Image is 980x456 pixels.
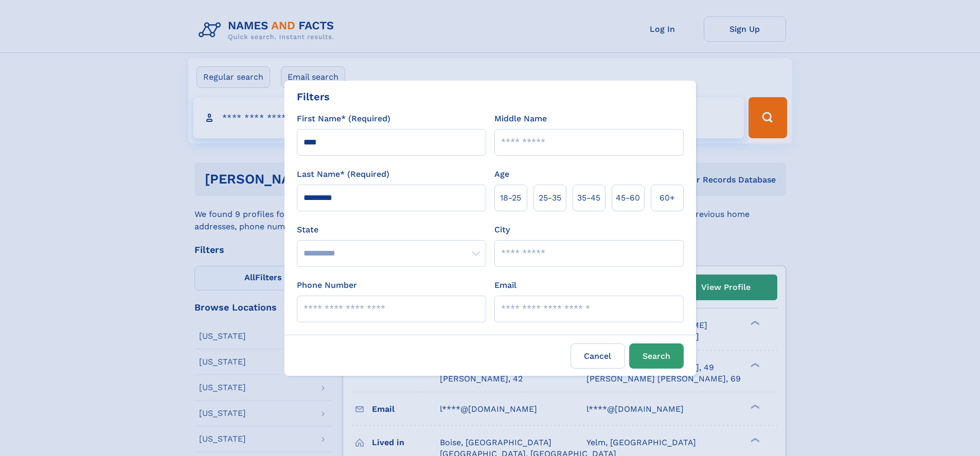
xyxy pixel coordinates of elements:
label: Cancel [571,343,625,369]
div: Filters [297,89,330,104]
label: Email [494,279,516,291]
label: Phone Number [297,279,357,291]
label: Age [494,168,509,180]
label: Middle Name [494,113,547,125]
span: 25‑35 [539,192,561,204]
span: 60+ [660,192,675,204]
label: First Name* (Required) [297,113,390,125]
span: 18‑25 [500,192,521,204]
label: Last Name* (Required) [297,168,389,180]
label: City [494,224,510,236]
span: 45‑60 [616,192,640,204]
span: 35‑45 [577,192,600,204]
button: Search [629,343,684,369]
label: State [297,224,486,236]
